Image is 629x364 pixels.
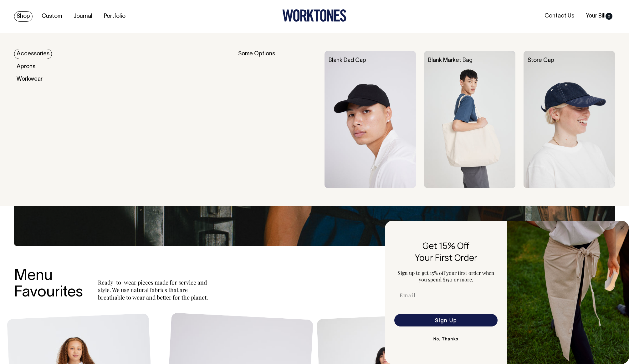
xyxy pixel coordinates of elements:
a: Contact Us [542,11,577,21]
a: Accessories [14,49,52,59]
a: Aprons [14,62,38,72]
img: Blank Dad Cap [325,51,416,188]
a: Your Bill0 [583,11,615,21]
img: 5e34ad8f-4f05-4173-92a8-ea475ee49ac9.jpeg [507,221,629,364]
div: FLYOUT Form [385,221,629,364]
img: underline [393,308,499,308]
a: Shop [14,11,33,22]
a: Store Cap [528,58,554,63]
button: Close dialog [618,224,626,231]
a: Blank Dad Cap [329,58,366,63]
p: Ready-to-wear pieces made for service and style. We use natural fabrics that are breathable to we... [98,279,211,301]
button: No, Thanks [393,333,499,345]
img: Store Cap [524,51,615,188]
span: Your First Order [415,251,477,263]
a: Portfolio [101,11,128,22]
input: Email [394,289,498,301]
img: Blank Market Bag [424,51,515,188]
a: Custom [39,11,64,22]
div: Some Options [238,51,316,188]
span: Get 15% Off [422,240,469,251]
span: 0 [606,13,612,20]
a: Workwear [14,74,45,84]
button: Sign Up [394,314,498,326]
h3: Menu Favourites [14,268,83,301]
a: Journal [71,11,95,22]
a: Blank Market Bag [428,58,473,63]
span: Sign up to get 15% off your first order when you spend $150 or more. [398,270,494,283]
